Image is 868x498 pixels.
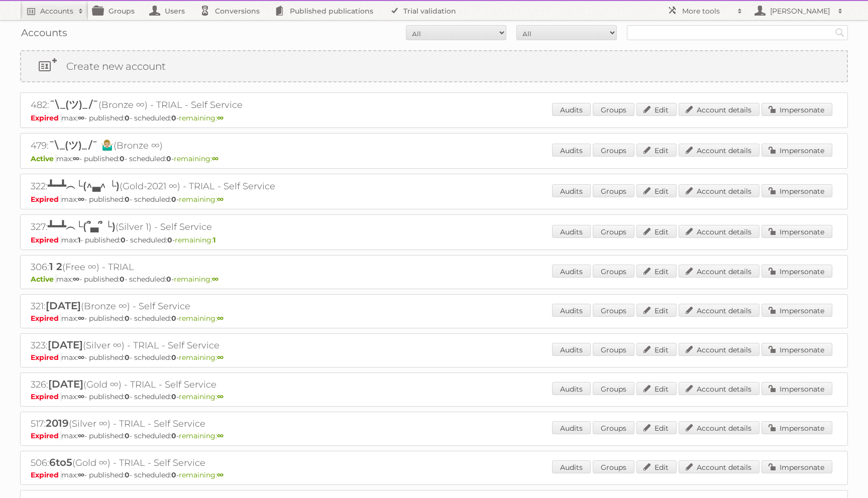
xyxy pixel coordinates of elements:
[593,184,634,197] a: Groups
[552,103,591,116] a: Audits
[593,265,634,278] a: Groups
[679,184,759,197] a: Account details
[78,470,84,479] strong: ∞
[593,343,634,356] a: Groups
[120,154,125,163] strong: 0
[125,314,130,323] strong: 0
[31,392,837,401] p: max: - published: - scheduled: -
[212,275,219,284] strong: ∞
[31,98,382,112] h2: 482: (Bronze ∞) - TRIAL - Self Service
[179,113,224,122] span: remaining:
[46,300,81,312] span: [DATE]
[31,235,61,244] span: Expired
[125,353,130,362] strong: 0
[636,265,677,278] a: Edit
[679,225,759,238] a: Account details
[636,382,677,395] a: Edit
[636,421,677,434] a: Edit
[762,421,832,434] a: Impersonate
[31,431,837,440] p: max: - published: - scheduled: -
[679,103,759,116] a: Account details
[179,314,224,323] span: remaining:
[593,382,634,395] a: Groups
[552,225,591,238] a: Audits
[171,314,176,323] strong: 0
[31,431,61,440] span: Expired
[179,195,224,204] span: remaining:
[270,1,383,20] a: Published publications
[217,470,224,479] strong: ∞
[175,235,215,244] span: remaining:
[78,353,84,362] strong: ∞
[121,235,126,244] strong: 0
[213,235,215,244] strong: 1
[217,195,224,204] strong: ∞
[31,261,382,274] h2: 306: (Free ∞) - TRIAL
[552,343,591,356] a: Audits
[31,353,837,362] p: max: - published: - scheduled: -
[49,261,62,273] span: 1 2
[171,195,176,204] strong: 0
[636,343,677,356] a: Edit
[31,139,382,153] h2: 479: (Bronze ∞)
[120,275,125,284] strong: 0
[636,460,677,473] a: Edit
[636,144,677,157] a: Edit
[31,195,837,204] p: max: - published: - scheduled: -
[762,225,832,238] a: Impersonate
[31,417,382,430] h2: 517: (Silver ∞) - TRIAL - Self Service
[49,456,72,468] span: 6to5
[40,6,73,16] h2: Accounts
[48,180,120,192] span: ┻━┻︵└(^▃^ └)
[174,154,219,163] span: remaining:
[762,144,832,157] a: Impersonate
[48,220,116,232] span: ┻━┻︵└(՞▃՞ └)
[73,154,79,163] strong: ∞
[31,314,837,323] p: max: - published: - scheduled: -
[88,1,145,20] a: Groups
[679,382,759,395] a: Account details
[21,51,847,81] a: Create new account
[593,144,634,157] a: Groups
[31,235,837,244] p: max: - published: - scheduled: -
[171,431,176,440] strong: 0
[552,421,591,434] a: Audits
[552,304,591,317] a: Audits
[593,103,634,116] a: Groups
[636,225,677,238] a: Edit
[73,275,79,284] strong: ∞
[195,1,270,20] a: Conversions
[31,456,382,469] h2: 506: (Gold ∞) - TRIAL - Self Service
[125,470,130,479] strong: 0
[762,103,832,116] a: Impersonate
[167,235,172,244] strong: 0
[31,470,61,479] span: Expired
[31,220,382,234] h2: 327: (Silver 1) - Self Service
[125,195,130,204] strong: 0
[217,113,224,122] strong: ∞
[46,417,69,429] span: 2019
[747,1,848,20] a: [PERSON_NAME]
[78,431,84,440] strong: ∞
[682,6,732,16] h2: More tools
[31,179,382,194] h2: 322: (Gold-2021 ∞) - TRIAL - Self Service
[636,304,677,317] a: Edit
[171,353,176,362] strong: 0
[31,113,61,122] span: Expired
[31,339,382,352] h2: 323: (Silver ∞) - TRIAL - Self Service
[78,113,84,122] strong: ∞
[679,421,759,434] a: Account details
[31,314,61,323] span: Expired
[217,314,224,323] strong: ∞
[179,392,224,401] span: remaining:
[762,343,832,356] a: Impersonate
[171,392,176,401] strong: 0
[179,431,224,440] span: remaining:
[49,139,114,151] span: ¯\_(ツ)_/¯ 🤷🏼‍♂️
[762,184,832,197] a: Impersonate
[636,103,677,116] a: Edit
[31,392,61,401] span: Expired
[31,154,56,163] span: Active
[125,113,130,122] strong: 0
[679,144,759,157] a: Account details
